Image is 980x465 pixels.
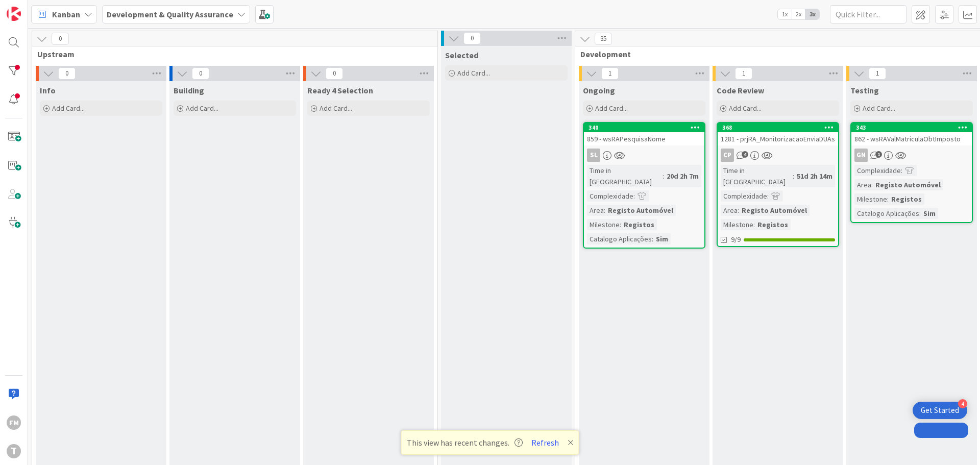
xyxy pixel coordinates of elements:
[663,170,664,182] span: :
[901,165,902,176] span: :
[850,122,973,223] a: 343862 - wsRAValMatriculaObtImpostoGNComplexidade:Area:Registo AutomóvelMilestone:RegistosCatalog...
[913,402,967,419] div: Open Get Started checklist, remaining modules: 4
[854,149,868,162] div: GN
[718,123,838,145] div: 3681281 - prjRA_MonitorizacaoEnviaDUAs
[52,8,80,20] span: Kanban
[742,151,748,158] span: 4
[589,124,704,131] div: 340
[863,104,895,113] span: Add Card...
[587,205,604,216] div: Area
[664,170,701,182] div: 20d 2h 7m
[735,67,752,80] span: 1
[755,219,791,230] div: Registos
[875,151,882,158] span: 1
[850,85,879,95] span: Testing
[854,179,871,190] div: Area
[887,193,889,205] span: :
[718,149,838,162] div: CP
[604,205,605,216] span: :
[851,132,972,145] div: 862 - wsRAValMatriculaObtImposto
[587,219,620,230] div: Milestone
[778,9,792,19] span: 1x
[854,193,887,205] div: Milestone
[717,85,764,95] span: Code Review
[7,415,21,430] div: FM
[463,32,481,44] span: 0
[851,149,972,162] div: GN
[186,104,218,113] span: Add Card...
[584,132,704,145] div: 859 - wsRAPesquisaNome
[320,104,352,113] span: Add Card...
[919,208,921,219] span: :
[584,149,704,162] div: SL
[584,123,704,132] div: 340
[851,123,972,132] div: 343
[851,123,972,145] div: 343862 - wsRAValMatriculaObtImposto
[107,9,233,19] b: Development & Quality Assurance
[326,67,343,80] span: 0
[407,436,523,449] span: This view has recent changes.
[718,123,838,132] div: 368
[174,85,204,95] span: Building
[889,193,924,205] div: Registos
[595,104,628,113] span: Add Card...
[587,190,633,202] div: Complexidade
[753,219,755,230] span: :
[721,165,793,187] div: Time in [GEOGRAPHIC_DATA]
[958,399,967,408] div: 4
[583,85,615,95] span: Ongoing
[854,165,901,176] div: Complexidade
[921,208,938,219] div: Sim
[58,67,76,80] span: 0
[192,67,209,80] span: 0
[856,124,972,131] div: 343
[621,219,657,230] div: Registos
[457,68,490,78] span: Add Card...
[587,165,663,187] div: Time in [GEOGRAPHIC_DATA]
[731,234,741,245] span: 9/9
[584,123,704,145] div: 340859 - wsRAPesquisaNome
[605,205,676,216] div: Registo Automóvel
[7,7,21,21] img: Visit kanbanzone.com
[873,179,943,190] div: Registo Automóvel
[528,436,562,449] button: Refresh
[587,233,652,244] div: Catalogo Aplicações
[721,219,753,230] div: Milestone
[830,5,906,23] input: Quick Filter...
[595,33,612,45] span: 35
[805,9,819,19] span: 3x
[583,122,705,249] a: 340859 - wsRAPesquisaNomeSLTime in [GEOGRAPHIC_DATA]:20d 2h 7mComplexidade:Area:Registo Automóvel...
[738,205,739,216] span: :
[739,205,810,216] div: Registo Automóvel
[871,179,873,190] span: :
[729,104,762,113] span: Add Card...
[767,190,769,202] span: :
[587,149,600,162] div: SL
[794,170,835,182] div: 51d 2h 14m
[7,444,21,458] div: T
[307,85,373,95] span: Ready 4 Selection
[718,132,838,145] div: 1281 - prjRA_MonitorizacaoEnviaDUAs
[633,190,635,202] span: :
[717,122,839,247] a: 3681281 - prjRA_MonitorizacaoEnviaDUAsCPTime in [GEOGRAPHIC_DATA]:51d 2h 14mComplexidade:Area:Reg...
[721,149,734,162] div: CP
[721,205,738,216] div: Area
[40,85,56,95] span: Info
[869,67,886,80] span: 1
[445,50,478,60] span: Selected
[620,219,621,230] span: :
[653,233,671,244] div: Sim
[52,104,85,113] span: Add Card...
[722,124,838,131] div: 368
[652,233,653,244] span: :
[792,9,805,19] span: 2x
[37,49,425,59] span: Upstream
[793,170,794,182] span: :
[52,33,69,45] span: 0
[921,405,959,415] div: Get Started
[721,190,767,202] div: Complexidade
[601,67,619,80] span: 1
[854,208,919,219] div: Catalogo Aplicações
